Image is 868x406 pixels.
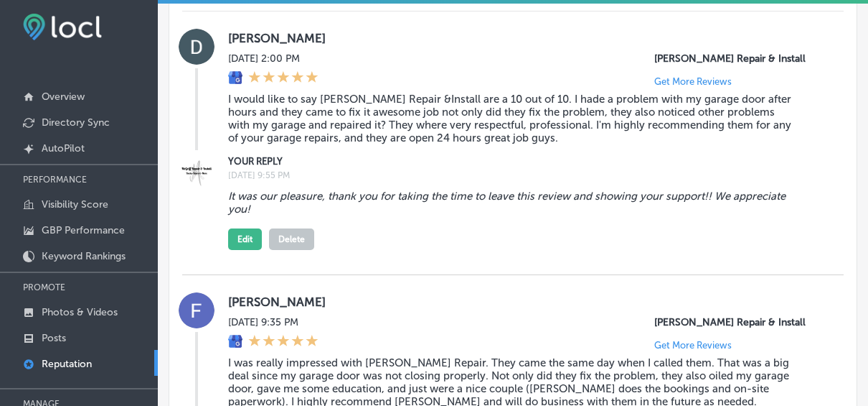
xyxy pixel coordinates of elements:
[42,142,85,154] p: AutoPilot
[228,295,826,309] label: [PERSON_NAME]
[228,156,826,167] label: YOUR REPLY
[228,170,826,180] label: [DATE] 9:55 PM
[42,224,125,236] p: GBP Performance
[654,316,826,328] p: McGriff Repair & Install
[228,31,826,45] label: [PERSON_NAME]
[179,154,214,190] img: Image
[42,250,126,262] p: Keyword Rankings
[42,358,92,370] p: Reputation
[42,306,118,318] p: Photos & Videos
[654,340,732,351] p: Get More Reviews
[42,91,85,103] p: Overview
[228,316,319,328] label: [DATE] 9:35 PM
[654,76,732,87] p: Get More Reviews
[654,52,826,65] p: McGriff Repair & Install
[269,229,314,250] button: Delete
[23,14,102,40] img: fda3e92497d09a02dc62c9cd864e3231.png
[42,198,108,211] p: Visibility Score
[248,70,319,86] div: 5 Stars
[228,93,793,144] blockquote: I would like to say [PERSON_NAME] Repair &Install are a 10 out of 10. I hade a problem with my ga...
[228,229,262,250] button: Edit
[228,52,319,65] label: [DATE] 2:00 PM
[42,116,110,129] p: Directory Sync
[228,190,793,216] blockquote: It was our pleasure, thank you for taking the time to leave this review and showing your support!...
[248,334,319,349] div: 5 Stars
[42,332,66,344] p: Posts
